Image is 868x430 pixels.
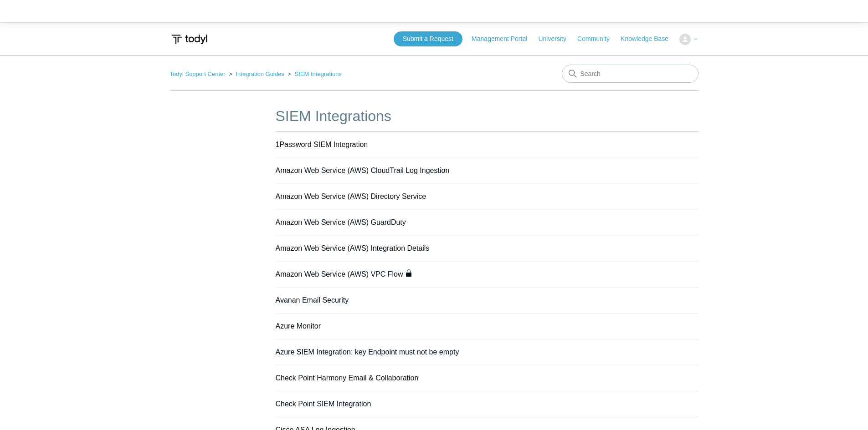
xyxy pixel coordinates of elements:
[276,322,321,330] a: Azure Monitor
[276,218,406,226] a: Amazon Web Service (AWS) GuardDuty
[405,269,412,277] svg: Only visible to agents and admins
[227,71,286,77] li: Integration Guides
[170,31,209,48] img: Todyl Support Center Help Center home page
[276,141,368,148] a: 1Password SIEM Integration
[236,71,284,77] a: Integration Guides
[276,296,349,304] a: Avanan Email Security
[621,34,678,44] a: Knowledge Base
[577,34,619,44] a: Community
[170,71,226,77] a: Todyl Support Center
[295,71,342,77] a: SIEM Integrations
[562,65,699,83] input: Search
[276,192,426,200] a: Amazon Web Service (AWS) Directory Service
[394,31,462,46] a: Submit a Request
[538,34,575,44] a: University
[276,167,450,174] a: Amazon Web Service (AWS) CloudTrail Log Ingestion
[472,34,536,44] a: Management Portal
[276,270,403,278] a: Amazon Web Service (AWS) VPC Flow
[276,374,419,382] a: Check Point Harmony Email & Collaboration
[276,400,371,408] a: Check Point SIEM Integration
[170,71,227,77] li: Todyl Support Center
[286,71,342,77] li: SIEM Integrations
[276,348,459,356] a: Azure SIEM Integration: key Endpoint must not be empty
[276,244,430,252] a: Amazon Web Service (AWS) Integration Details
[276,105,699,127] h1: SIEM Integrations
